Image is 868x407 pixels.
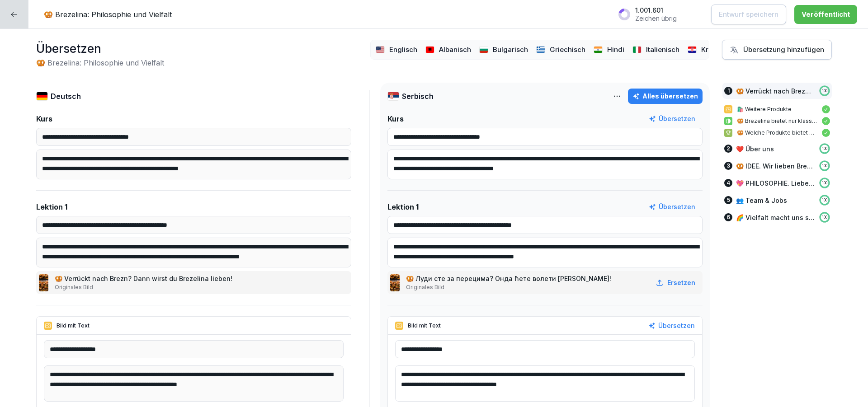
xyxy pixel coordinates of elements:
p: Bild mit Text [408,322,441,330]
p: Originales Bild [406,283,613,291]
p: Albanisch [439,45,471,55]
p: 🥨 Луди сте за перецима? Онда ћете волети [PERSON_NAME]! [406,274,613,283]
button: Übersetzen [649,114,695,124]
img: hr.svg [688,46,697,53]
p: Hindi [607,45,624,55]
img: al.svg [425,46,435,53]
p: 🥨 Verrückt nach Brezn? Dann wirst du Brezelina lieben! [55,274,234,283]
button: Übersetzen [648,321,695,331]
p: 100 [822,215,827,220]
p: Englisch [389,45,417,55]
button: Alles übersetzen [628,89,703,104]
img: gr.svg [536,46,546,53]
p: Kurs [387,113,404,124]
img: in.svg [594,46,603,53]
p: 💖 PHILOSOPHIE. Liebevoll für dich gemacht. [736,178,815,188]
p: 100 [822,180,827,186]
p: Ersetzen [667,278,695,287]
p: 100 [822,88,827,94]
p: 100 [822,197,827,203]
p: 100 [822,146,827,151]
div: Alles übersetzen [632,91,698,101]
img: rs.svg [387,92,399,101]
p: Originales Bild [55,283,234,291]
img: bg.svg [479,46,489,53]
button: Übersetzung hinzufügen [722,40,832,60]
img: de.svg [36,92,48,101]
div: Übersetzung hinzufügen [730,45,824,55]
p: Deutsch [51,91,81,102]
p: 🥨 Brezelina: Philosophie und Vielfalt [44,9,172,20]
button: 1.001.601Zeichen übrig [613,3,703,26]
img: it.svg [632,46,642,53]
p: Griechisch [550,45,585,55]
img: p5sxfwglv8kq0db8t9omnz41.png [390,274,400,291]
p: Kurs [36,113,52,124]
p: Lektion 1 [36,201,67,212]
div: 6 [724,213,732,221]
p: Zeichen übrig [635,14,677,23]
div: 2 [724,145,732,153]
p: 👥 Team & Jobs [736,196,787,205]
p: 🥨 Verrückt nach Brezn? Dann wirst du Brezelina lieben! [736,86,815,96]
p: Kroatisch [701,45,732,55]
p: 🥨 Welche Produkte bietet Brezelina an? [737,129,817,137]
div: 5 [724,196,732,204]
p: 1.001.601 [635,6,677,14]
p: Serbisch [402,91,434,102]
img: p5sxfwglv8kq0db8t9omnz41.png [39,274,48,291]
div: 1 [724,87,732,95]
div: 3 [724,162,732,170]
div: 4 [724,179,732,187]
p: 🛍️ Weitere Produkte [737,105,817,113]
p: 🥨 IDEE. Wir lieben Brezn ... [736,161,815,171]
p: 🌈 Vielfalt macht uns stark! [736,213,815,222]
p: 🥨 Brezelina bietet nur klassische bayerische Brezn an. [737,117,817,125]
button: Übersetzen [649,202,695,212]
p: Italienisch [646,45,679,55]
p: 100 [822,163,827,168]
img: us.svg [376,46,385,53]
h2: 🥨 Brezelina: Philosophie und Vielfalt [36,57,164,68]
div: Veröffentlicht [802,9,850,19]
p: ❤️ Über uns [736,144,774,154]
p: Lektion 1 [387,201,419,212]
button: Entwurf speichern [711,5,786,24]
p: Bulgarisch [493,45,528,55]
button: Veröffentlicht [794,5,857,24]
h1: Übersetzen [36,40,164,57]
p: Bild mit Text [57,322,90,330]
p: Entwurf speichern [719,9,778,19]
